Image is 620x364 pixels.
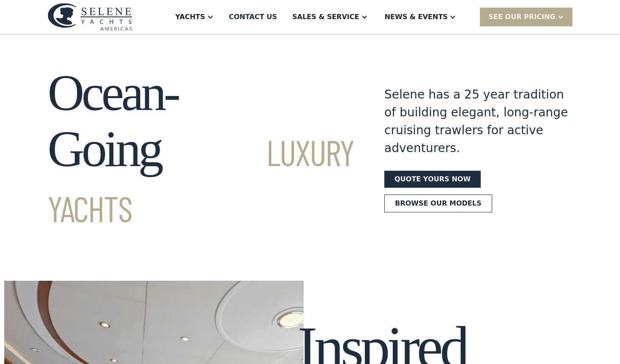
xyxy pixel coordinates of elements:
[48,3,132,31] img: logo
[384,171,481,188] a: Quote yours now
[292,12,359,22] div: Sales & Service
[175,12,205,22] div: Yachts
[480,8,572,26] div: SEE Our Pricing
[229,12,277,22] div: Contact US
[488,12,555,22] div: SEE Our Pricing
[384,195,492,212] a: Browse our models
[48,130,354,229] span: Luxury Yachts
[385,12,448,22] div: News & EVENTS
[48,65,354,233] h1: Ocean-Going
[384,86,572,157] div: Selene has a 25 year tradition of building elegant, long-range cruising trawlers for active adven...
